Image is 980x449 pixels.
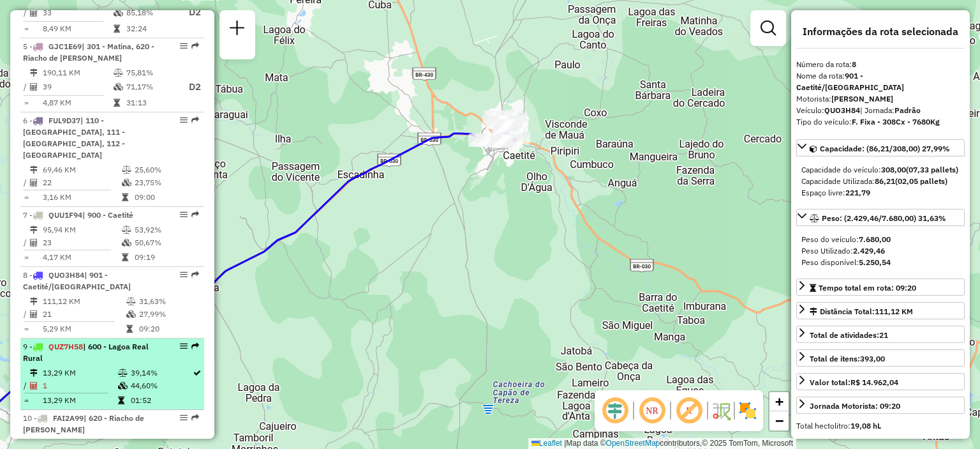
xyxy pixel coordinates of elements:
[118,397,124,404] i: Tempo total em rota
[796,209,965,226] a: Peso: (2.429,46/7.680,00) 31,63%
[126,310,136,318] i: % de utilização da cubagem
[42,66,113,79] td: 190,11 KM
[30,382,38,390] i: Total de Atividades
[796,116,965,128] div: Tipo do veículo:
[114,83,123,91] i: % de utilização da cubagem
[796,105,965,116] div: Veículo:
[42,164,121,176] td: 69,46 KM
[796,278,965,296] a: Tempo total em rota: 09:20
[819,283,916,293] span: Tempo total em rota: 09:20
[180,116,188,124] em: Opções
[118,382,128,390] i: % de utilização da cubagem
[769,411,789,430] a: Zoom out
[796,26,965,38] h4: Informações da rota selecionada
[42,191,121,204] td: 3,16 KM
[860,105,921,115] span: | Jornada:
[820,144,950,153] span: Capacidade: (86,21/308,00) 27,99%
[796,59,965,70] div: Número da rota:
[30,226,38,234] i: Distância Total
[769,392,789,411] a: Zoom in
[178,80,201,95] p: D2
[122,166,131,174] i: % de utilização do peso
[134,164,198,176] td: 25,60%
[23,342,149,363] span: 9 -
[138,323,199,335] td: 09:20
[23,96,29,109] td: =
[42,394,117,407] td: 13,29 KM
[801,164,960,176] div: Capacidade do veículo:
[42,79,113,95] td: 39
[564,439,566,448] span: |
[528,438,796,449] div: Map data © contributors,© 2025 TomTom, Microsoft
[810,330,888,340] span: Total de atividades:
[48,42,82,51] span: GJC1E69
[23,251,29,264] td: =
[48,116,80,125] span: FUL9D37
[180,42,188,50] em: Opções
[895,105,921,115] strong: Padrão
[860,354,885,363] strong: 393,00
[831,94,893,103] strong: [PERSON_NAME]
[191,271,199,278] em: Rota exportada
[23,379,29,392] td: /
[114,99,120,107] i: Tempo total em rota
[796,302,965,319] a: Distância Total:111,12 KM
[126,79,177,95] td: 71,17%
[130,367,192,379] td: 39,14%
[30,166,38,174] i: Distância Total
[126,22,177,35] td: 32:24
[122,254,128,261] i: Tempo total em rota
[674,395,704,426] span: Exibir rótulo
[796,93,965,105] div: Motorista:
[23,42,154,63] span: | 301 - Matina, 620 - Riacho de [PERSON_NAME]
[810,353,885,365] div: Total de itens:
[796,397,965,414] a: Jornada Motorista: 09:20
[606,439,660,448] a: OpenStreetMap
[796,159,965,204] div: Capacidade: (86,21/308,00) 27,99%
[801,187,960,199] div: Espaço livre:
[859,257,891,267] strong: 5.250,54
[118,369,128,377] i: % de utilização do peso
[895,176,947,186] strong: (02,05 pallets)
[852,117,940,126] strong: F. Fixa - 308Cx - 7680Kg
[30,179,38,186] i: Total de Atividades
[30,9,38,17] i: Total de Atividades
[138,295,199,308] td: 31,63%
[775,413,783,429] span: −
[531,439,562,448] a: Leaflet
[810,400,900,412] div: Jornada Motorista: 09:20
[130,394,192,407] td: 01:52
[134,236,198,249] td: 50,67%
[138,308,199,321] td: 27,99%
[134,224,198,236] td: 53,92%
[42,295,126,308] td: 111,12 KM
[23,116,125,160] span: 6 -
[775,393,783,409] span: +
[42,323,126,335] td: 5,29 KM
[42,236,121,249] td: 23
[852,59,856,69] strong: 8
[114,69,123,77] i: % de utilização do peso
[801,234,891,244] span: Peso do veículo:
[180,211,188,218] em: Opções
[48,342,83,351] span: QUZ7H58
[191,116,199,124] em: Rota exportada
[23,79,29,95] td: /
[600,395,630,426] span: Ocultar deslocamento
[859,234,891,244] strong: 7.680,00
[134,251,198,264] td: 09:19
[42,251,121,264] td: 4,17 KM
[30,298,38,305] i: Distância Total
[23,413,144,434] span: | 620 - Riacho de [PERSON_NAME]
[42,308,126,321] td: 21
[122,226,131,234] i: % de utilização do peso
[738,400,758,421] img: Exibir/Ocultar setores
[193,369,201,377] i: Rota otimizada
[23,176,29,189] td: /
[180,271,188,278] em: Opções
[23,4,29,20] td: /
[810,377,898,388] div: Valor total:
[191,342,199,350] em: Rota exportada
[822,213,946,223] span: Peso: (2.429,46/7.680,00) 31,63%
[42,22,113,35] td: 8,49 KM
